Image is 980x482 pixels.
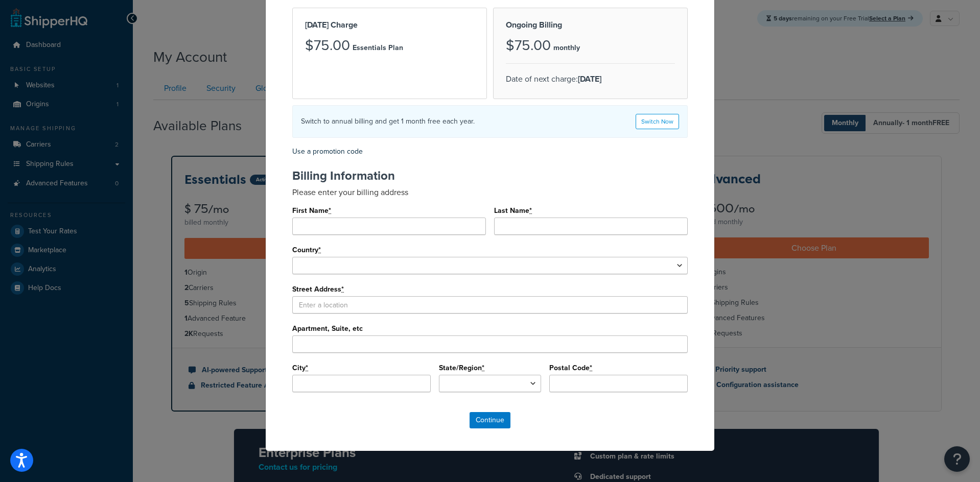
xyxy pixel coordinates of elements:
[292,169,688,182] h2: Billing Information
[292,186,688,198] p: Please enter your billing address
[506,38,551,54] h3: $75.00
[292,146,363,157] a: Use a promotion code
[292,325,363,332] label: Apartment, Suite, etc
[353,41,403,55] p: Essentials Plan
[578,73,601,85] strong: [DATE]
[549,364,593,372] label: Postal Code
[301,116,475,127] h4: Switch to annual billing and get 1 month free each year.
[305,38,350,54] h3: $75.00
[482,363,484,373] abbr: required
[529,205,532,216] abbr: required
[470,412,510,428] input: Continue
[590,363,592,373] abbr: required
[636,114,679,129] a: Switch Now
[553,41,580,55] p: monthly
[506,20,675,30] h2: Ongoing Billing
[439,364,485,372] label: State/Region
[494,207,532,215] label: Last Name
[292,207,332,215] label: First Name
[292,246,321,254] label: Country
[341,284,344,295] abbr: required
[292,285,344,294] label: Street Address
[318,245,321,255] abbr: required
[292,296,688,314] input: Enter a location
[292,364,309,372] label: City
[506,72,675,86] p: Date of next charge:
[306,363,308,373] abbr: required
[329,205,331,216] abbr: required
[305,20,474,30] h2: [DATE] Charge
